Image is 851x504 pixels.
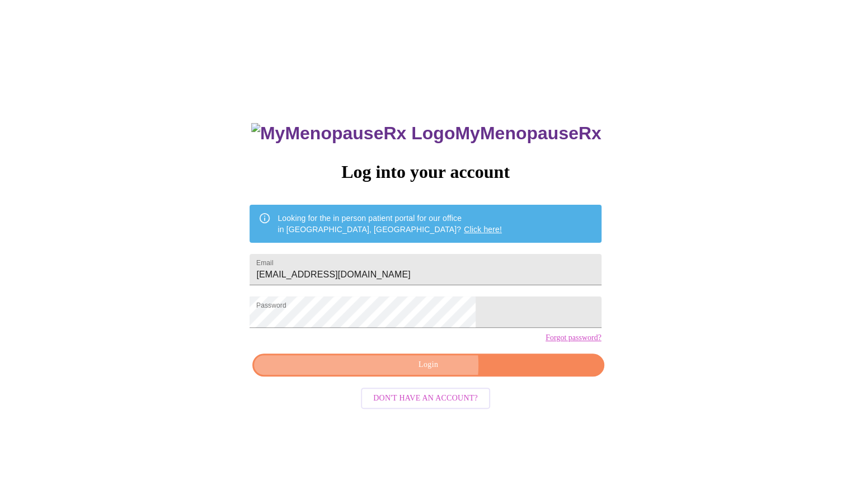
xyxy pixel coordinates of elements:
[358,393,493,402] a: Don't have an account?
[252,354,604,376] button: Login
[251,123,455,144] img: MyMenopauseRx Logo
[251,123,601,144] h3: MyMenopauseRx
[278,208,502,239] div: Looking for the in person patient portal for our office in [GEOGRAPHIC_DATA], [GEOGRAPHIC_DATA]?
[250,162,601,182] h3: Log into your account
[265,358,591,372] span: Login
[464,225,502,234] a: Click here!
[361,388,490,409] button: Don't have an account?
[546,333,601,342] a: Forgot password?
[373,392,478,406] span: Don't have an account?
